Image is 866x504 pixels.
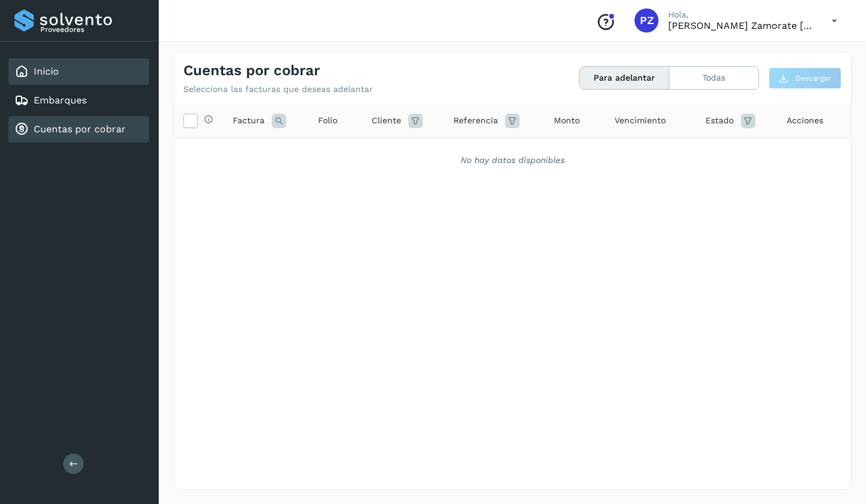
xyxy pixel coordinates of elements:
p: Hola, [668,10,812,20]
a: Inicio [34,66,59,77]
div: No hay datos disponibles [189,154,835,167]
button: Todas [669,67,758,89]
div: Cuentas por cobrar [8,116,149,143]
button: Para adelantar [580,67,669,89]
span: Factura [233,114,265,127]
span: Vencimiento [615,114,666,127]
div: Inicio [8,58,149,85]
h4: Cuentas por cobrar [183,62,320,79]
button: Descargar [769,67,841,89]
span: Estado [705,114,734,127]
p: Proveedores [40,25,144,34]
div: Embarques [8,87,149,114]
span: Acciones [787,114,823,127]
a: Embarques [34,94,87,106]
span: Cliente [372,114,401,127]
span: Descargar [796,73,831,84]
span: Referencia [453,114,498,127]
span: Monto [554,114,580,127]
a: Cuentas por cobrar [34,123,126,135]
p: Pamela Zamorate Tapia [668,20,812,31]
span: Folio [318,114,337,127]
p: Selecciona las facturas que deseas adelantar [183,84,373,94]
